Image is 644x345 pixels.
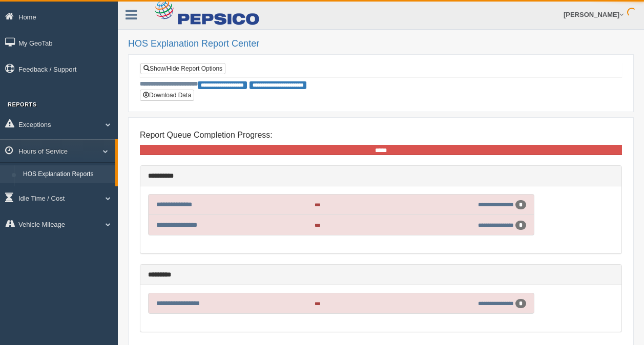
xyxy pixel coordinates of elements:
a: HOS Explanation Reports [18,165,115,184]
button: Download Data [140,90,194,101]
h4: Report Queue Completion Progress: [140,131,622,140]
h2: HOS Explanation Report Center [128,39,634,49]
a: Show/Hide Report Options [140,63,225,74]
a: HOS Violation Audit Reports [18,183,115,202]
